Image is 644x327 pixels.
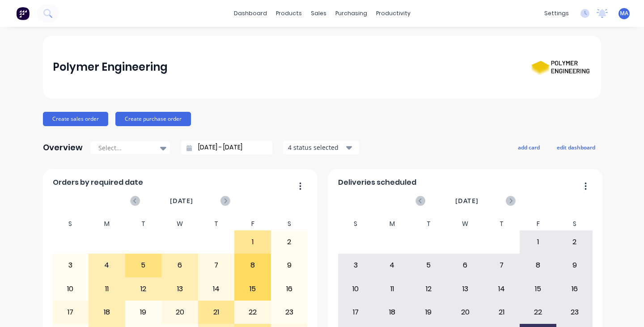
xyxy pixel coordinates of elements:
[89,301,125,323] div: 18
[53,177,143,188] span: Orders by required date
[529,50,591,85] img: Polymer Engineering
[170,196,193,206] span: [DATE]
[43,139,83,157] div: Overview
[338,177,416,188] span: Deliveries scheduled
[520,301,556,323] div: 22
[557,301,593,323] div: 23
[162,278,198,300] div: 13
[338,301,374,323] div: 17
[89,217,125,230] div: M
[234,217,271,230] div: F
[411,254,447,276] div: 5
[411,217,447,230] div: T
[551,141,601,153] button: edit dashboard
[89,278,125,300] div: 11
[620,9,628,17] span: MA
[52,217,89,230] div: S
[125,217,162,230] div: T
[411,278,447,300] div: 12
[512,141,546,153] button: add card
[89,254,125,276] div: 4
[53,58,168,76] div: Polymer Engineering
[557,254,593,276] div: 9
[229,7,271,20] a: dashboard
[447,217,483,230] div: W
[331,7,372,20] div: purchasing
[161,217,198,230] div: W
[520,254,556,276] div: 8
[557,231,593,253] div: 2
[126,278,161,300] div: 12
[235,278,271,300] div: 15
[447,254,483,276] div: 6
[271,278,307,300] div: 16
[199,254,234,276] div: 7
[53,301,89,323] div: 17
[235,301,271,323] div: 22
[374,301,410,323] div: 18
[271,217,308,230] div: S
[483,217,520,230] div: T
[288,143,344,152] div: 4 status selected
[338,254,374,276] div: 3
[283,141,359,154] button: 4 status selected
[447,278,483,300] div: 13
[198,217,235,230] div: T
[372,7,415,20] div: productivity
[199,301,234,323] div: 21
[374,217,411,230] div: M
[16,7,30,20] img: Factory
[484,301,520,323] div: 21
[520,217,556,230] div: F
[540,7,573,20] div: settings
[126,301,161,323] div: 19
[53,278,89,300] div: 10
[43,112,108,126] button: Create sales order
[520,231,556,253] div: 1
[556,217,593,230] div: S
[53,254,89,276] div: 3
[162,254,198,276] div: 6
[455,196,479,206] span: [DATE]
[271,301,307,323] div: 23
[199,278,234,300] div: 14
[235,231,271,253] div: 1
[374,254,410,276] div: 4
[126,254,161,276] div: 5
[235,254,271,276] div: 8
[306,7,331,20] div: sales
[447,301,483,323] div: 20
[484,254,520,276] div: 7
[338,278,374,300] div: 10
[484,278,520,300] div: 14
[162,301,198,323] div: 20
[411,301,447,323] div: 19
[271,231,307,253] div: 2
[374,278,410,300] div: 11
[338,217,374,230] div: S
[115,112,191,126] button: Create purchase order
[271,7,306,20] div: products
[520,278,556,300] div: 15
[557,278,593,300] div: 16
[271,254,307,276] div: 9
